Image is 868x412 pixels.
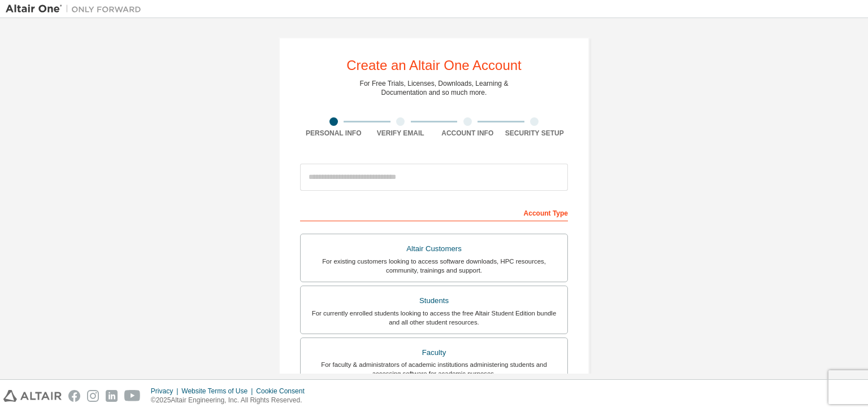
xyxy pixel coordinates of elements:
[307,345,561,361] div: Faculty
[307,257,561,275] div: For existing customers looking to access software downloads, HPC resources, community, trainings ...
[256,387,311,396] div: Cookie Consent
[307,360,561,378] div: For faculty & administrators of academic institutions administering students and accessing softwa...
[106,390,118,402] img: linkedin.svg
[68,390,80,402] img: facebook.svg
[434,129,501,138] div: Account Info
[151,387,181,396] div: Privacy
[346,59,522,72] div: Create an Altair One Account
[367,129,435,138] div: Verify Email
[307,293,561,309] div: Students
[307,241,561,257] div: Altair Customers
[3,390,62,402] img: altair_logo.svg
[6,3,147,15] img: Altair One
[307,309,561,327] div: For currently enrolled students looking to access the free Altair Student Edition bundle and all ...
[360,79,509,97] div: For Free Trials, Licenses, Downloads, Learning & Documentation and so much more.
[87,390,99,402] img: instagram.svg
[300,129,367,138] div: Personal Info
[300,203,568,221] div: Account Type
[151,396,311,405] p: © 2025 Altair Engineering, Inc. All Rights Reserved.
[501,129,568,138] div: Security Setup
[124,390,141,402] img: youtube.svg
[181,387,256,396] div: Website Terms of Use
